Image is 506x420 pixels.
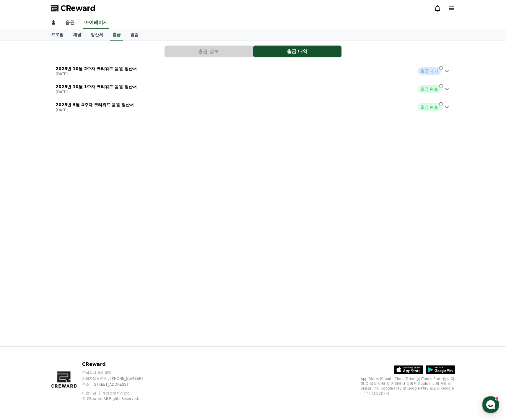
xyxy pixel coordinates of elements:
button: 2025년 10월 2주차 크리워드 음원 정산서 [DATE] 출금 대기 [51,62,455,80]
p: 2025년 10월 1주차 크리워드 음원 정산서 [56,84,137,90]
a: 개인정보처리방침 [102,391,131,395]
p: 2025년 9월 4주차 크리워드 음원 정산서 [56,102,134,108]
a: 알림 [126,29,143,41]
p: [DATE] [56,108,134,112]
p: 주소 : [STREET_ADDRESS] [82,382,154,387]
p: 사업자등록번호 : [PHONE_NUMBER] [82,376,154,381]
p: 2025년 10월 2주차 크리워드 음원 정산서 [56,66,137,72]
span: CReward [61,4,95,13]
a: 출금 [110,29,123,41]
span: 출금 대기 [418,67,441,75]
p: 주식회사 와이피랩 [82,370,154,375]
button: 출금 정보 [165,46,253,57]
a: 이용약관 [82,391,101,395]
a: 출금 정보 [165,46,253,57]
a: 음원 [61,17,79,29]
span: 출금 완료 [418,85,441,93]
a: 마이페이지 [83,17,109,29]
button: 2025년 9월 4주차 크리워드 음원 정산서 [DATE] 출금 완료 [51,98,455,116]
a: 채널 [68,29,86,41]
a: 정산서 [86,29,108,41]
button: 2025년 10월 1주차 크리워드 음원 정산서 [DATE] 출금 완료 [51,80,455,98]
p: CReward [82,361,154,368]
a: 홈 [46,17,61,29]
a: CReward [51,4,95,13]
span: 출금 완료 [418,103,441,111]
button: 출금 내역 [253,46,341,57]
p: App Store, iCloud, iCloud Drive 및 iTunes Store는 미국과 그 밖의 나라 및 지역에서 등록된 Apple Inc.의 서비스 상표입니다. Goo... [361,377,455,395]
p: © CReward All Rights Reserved. [82,396,154,401]
p: [DATE] [56,72,137,76]
a: 프로필 [46,29,68,41]
p: [DATE] [56,90,137,94]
